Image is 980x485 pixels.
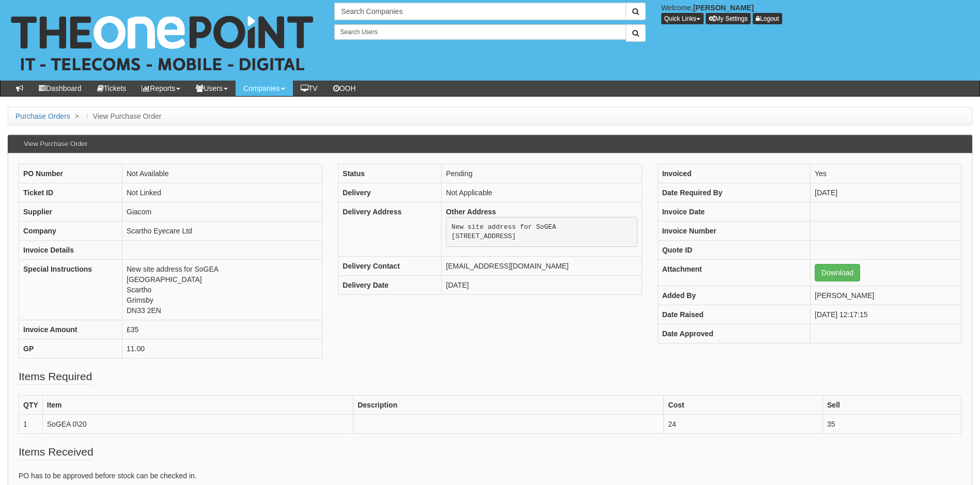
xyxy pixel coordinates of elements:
[658,241,810,260] th: Quote ID
[442,183,642,202] td: Not Applicable
[188,81,236,96] a: Users
[122,164,322,183] td: Not Available
[42,396,353,415] th: Item
[325,81,364,96] a: OOH
[122,339,322,358] td: 11.00
[19,260,122,320] th: Special Instructions
[693,4,754,12] b: [PERSON_NAME]
[658,183,810,202] th: Date Required By
[122,222,322,241] td: Scartho Eyecare Ltd
[134,81,188,96] a: Reports
[19,135,92,153] h3: View Purchase Order
[811,164,961,183] td: Yes
[442,257,642,276] td: [EMAIL_ADDRESS][DOMAIN_NAME]
[19,415,43,434] td: 1
[446,217,637,247] pre: New site address for SoGEA [STREET_ADDRESS]
[815,264,860,281] a: Download
[658,202,810,222] th: Invoice Date
[446,208,496,216] b: Other Address
[442,164,642,183] td: Pending
[658,164,810,183] th: Invoiced
[19,396,43,415] th: QTY
[661,13,704,24] button: Quick Links
[658,260,810,286] th: Attachment
[353,396,664,415] th: Description
[19,369,92,385] legend: Items Required
[15,112,70,120] a: Purchase Orders
[72,112,82,120] span: >
[658,286,810,305] th: Added By
[811,305,961,324] td: [DATE] 12:17:15
[334,3,626,20] input: Search Companies
[19,164,122,183] th: PO Number
[89,81,134,96] a: Tickets
[338,202,442,257] th: Delivery Address
[654,3,980,24] div: Welcome,
[664,396,823,415] th: Cost
[31,81,89,96] a: Dashboard
[658,222,810,241] th: Invoice Number
[658,305,810,324] th: Date Raised
[19,241,122,260] th: Invoice Details
[236,81,293,96] a: Companies
[338,276,442,295] th: Delivery Date
[19,320,122,339] th: Invoice Amount
[19,202,122,222] th: Supplier
[42,415,353,434] td: SoGEA 0\20
[19,471,961,481] p: PO has to be approved before stock can be checked in.
[338,164,442,183] th: Status
[823,396,961,415] th: Sell
[84,111,162,121] li: View Purchase Order
[442,276,642,295] td: [DATE]
[338,257,442,276] th: Delivery Contact
[19,339,122,358] th: GP
[19,444,94,460] legend: Items Received
[664,415,823,434] td: 24
[334,24,626,40] input: Search Users
[823,415,961,434] td: 35
[706,13,751,24] a: My Settings
[122,260,322,320] td: New site address for SoGEA [GEOGRAPHIC_DATA] Scartho Grimsby DN33 2EN
[811,183,961,202] td: [DATE]
[753,13,782,24] a: Logout
[338,183,442,202] th: Delivery
[122,320,322,339] td: £35
[19,222,122,241] th: Company
[122,183,322,202] td: Not Linked
[811,286,961,305] td: [PERSON_NAME]
[19,183,122,202] th: Ticket ID
[293,81,325,96] a: TV
[658,324,810,343] th: Date Approved
[122,202,322,222] td: Giacom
